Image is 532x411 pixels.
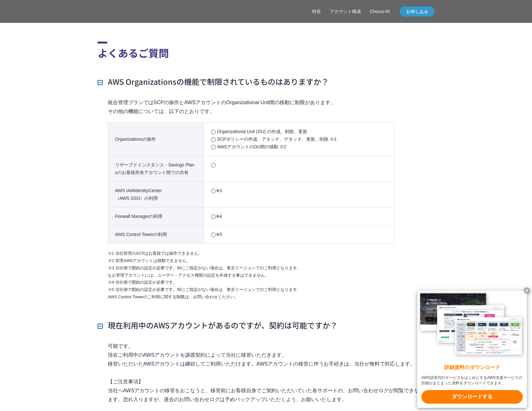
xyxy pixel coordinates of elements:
td: ◯※3 [204,182,394,207]
th: AWS Control Towerの利用 [108,226,204,244]
td: ◯※4 [204,207,394,226]
td: ◯ Organizational Unit (OU) の作成、削除、更新 ◯ SCPポリシーの作成、アタッチ、デタッチ、更新、削除 ※1 ◯ AWSアカウントのOU間の移動 ※2 [204,123,394,156]
li: ※5 当社側で開始の設定が必要です。特にご指定がない場合は、東京リージョンでのご利用となります。 AWS Control Towerのご利用に関する制限は、お問い合わせください。 [108,286,435,301]
a: アカウント構成 [330,8,361,15]
td: ◯ [204,156,394,182]
h3: AWS Organizationsの機能で制限されているものはありますか？ [98,76,329,87]
li: ※2 管理AWSアカウントは移動できません。 [108,257,435,265]
span: お申し込み [400,8,435,15]
x-t: 詳細資料のダウンロード [421,364,523,371]
p: 可能です。 現在ご利用中のAWSアカウントを譲渡契約によって当社に移管いただきます。 移管いただいたAWSアカウントは継続してご利用いただけます。AWSアカウントの移管に伴うお手続きは、当社が無... [108,342,435,404]
th: AWS IAMIdentityCenter （AWS SSO）の利用 [108,182,204,207]
th: Firewall Managerの利用 [108,207,204,226]
li: ※1 当社管理のSCPはお客様では操作できません。 [108,250,435,257]
a: お申し込み [400,6,435,17]
p: 統合管理プランではSCPの操作とAWSアカウントのOrganizational Unit間の移動に制限があります。 その他の機能については、以下のとおりです。 [108,98,435,116]
x-t: ダウンロードする [421,390,523,404]
h3: 現在利用中のAWSアカウントがあるのですが、契約は可能ですか？ [98,320,338,331]
th: Organizationsの操作 [108,123,204,156]
a: Chorus-RI [370,8,390,15]
th: リザーブドインスタンス・Savings Plansのお客様所有アカウント間での共有 [108,156,204,182]
x-t: AWS請求代行サービスをはじめとするAWS支援サービスの詳細がまとまった資料をダウンロードできます。 [421,375,523,386]
li: ※4 当社側で開始の設定が必要です。 [108,279,435,286]
li: ※3 当社側で開始の設定が必要です。特にご指定がない場合は、東京リージョンでのご利用となります。 なお管理アカウントには、ユーザー・アクセス権限の設定を作成する事はできません。 [108,265,435,279]
td: ◯※5 [204,226,394,244]
a: 特長 [312,8,321,15]
h2: よくあるご質問 [98,42,435,60]
a: 詳細資料のダウンロード AWS請求代行サービスをはじめとするAWS支援サービスの詳細がまとまった資料をダウンロードできます。 ダウンロードする [417,291,527,408]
